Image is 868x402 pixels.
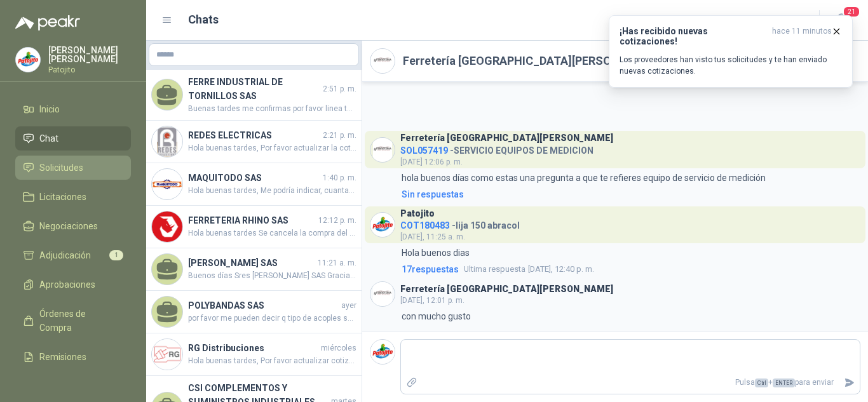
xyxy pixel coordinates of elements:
span: COT180483 [400,220,450,231]
button: ¡Has recibido nuevas cotizaciones!hace 11 minutos Los proveedores han visto tus solicitudes y te ... [609,15,853,88]
h4: REDES ELECTRICAS [188,128,320,142]
span: 1 [109,250,123,260]
img: Company Logo [16,48,40,72]
div: Sin respuestas [402,187,464,201]
a: Negociaciones [15,214,131,238]
span: SOL057419 [400,145,448,156]
span: Aprobaciones [39,278,95,291]
h4: - lija 150 abracol [400,217,520,229]
span: Hola buenas tardes, Por favor actualizar la cotización [188,142,356,154]
a: Chat [15,126,131,151]
img: Logo peakr [15,15,80,30]
span: Inicio [39,102,60,116]
h4: RG Distribuciones [188,341,318,355]
h3: Ferretería [GEOGRAPHIC_DATA][PERSON_NAME] [400,135,613,142]
p: Patojito [48,66,131,74]
span: [DATE], 12:40 p. m. [464,263,594,276]
span: por favor me pueden decir q tipo de acoples son (JIC-NPT) Y MEDIDA DE ROSCA SI ES 3/4" X 1"-1/16"... [188,312,356,325]
span: 12:12 p. m. [318,215,356,227]
span: 11:21 a. m. [318,257,356,269]
h4: MAQUITODO SAS [188,171,320,185]
img: Company Logo [152,169,182,199]
a: Sin respuestas [399,187,860,201]
span: 17 respuesta s [402,262,459,276]
a: Company LogoFERRETERIA RHINO SAS12:12 p. m.Hola buenas tardes Se cancela la compra del ITEM LIMA ... [146,206,362,248]
p: Pulsa + para enviar [423,372,839,394]
span: Buenos días Sres [PERSON_NAME] SAS Gracias por su amable respuesta [188,270,356,282]
h2: Ferretería [GEOGRAPHIC_DATA][PERSON_NAME] [403,52,662,70]
span: Hola buenas tardes, Me podría indicar, cuantas piezas en total nos estarían entregando ? [188,185,356,197]
span: Ctrl [755,379,768,387]
p: Hola buenos dias [402,246,470,260]
h3: Ferretería [GEOGRAPHIC_DATA][PERSON_NAME] [400,286,613,293]
a: Company LogoRG DistribucionesmiércolesHola buenas tardes, Por favor actualizar cotización [146,333,362,376]
img: Company Logo [152,126,182,157]
span: [DATE], 12:01 p. m. [400,296,465,305]
span: [DATE] 12:06 p. m. [400,157,463,166]
span: Adjudicación [39,248,91,262]
button: 21 [830,9,853,32]
a: Company LogoREDES ELECTRICAS2:21 p. m.Hola buenas tardes, Por favor actualizar la cotización [146,121,362,163]
span: Hola buenas tardes Se cancela la compra del ITEM LIMA TRIANGULA DE 6" TRUPER, ya que no cumple co... [188,227,356,239]
h3: Patojito [400,210,435,217]
h4: FERRE INDUSTRIAL DE TORNILLOS SAS [188,75,320,103]
h4: FERRETERIA RHINO SAS [188,213,316,227]
img: Company Logo [370,340,395,364]
img: Company Logo [152,211,182,242]
button: Enviar [839,372,860,394]
span: [DATE], 11:25 a. m. [400,232,465,241]
img: Company Logo [370,138,395,162]
h4: [PERSON_NAME] SAS [188,256,315,270]
h1: Chats [188,11,219,29]
span: 1:40 p. m. [323,172,356,184]
span: 2:51 p. m. [323,83,356,95]
a: Company LogoMAQUITODO SAS1:40 p. m.Hola buenas tardes, Me podría indicar, cuantas piezas en total... [146,163,362,206]
img: Company Logo [152,339,182,370]
img: Company Logo [370,213,395,237]
a: Adjudicación1 [15,243,131,267]
p: con mucho gusto [402,309,471,323]
a: Inicio [15,97,131,121]
span: 2:21 p. m. [323,130,356,142]
span: Negociaciones [39,219,98,233]
a: Solicitudes [15,156,131,180]
span: Ultima respuesta [464,263,526,276]
a: Aprobaciones [15,272,131,297]
label: Adjuntar archivos [401,372,423,394]
a: Licitaciones [15,185,131,209]
span: ENTER [773,379,795,387]
a: [PERSON_NAME] SAS11:21 a. m.Buenos días Sres [PERSON_NAME] SAS Gracias por su amable respuesta [146,248,362,291]
img: Company Logo [370,49,395,73]
p: hola buenos días como estas una pregunta a que te refieres equipo de servicio de medición [402,171,766,185]
span: hace 11 minutos [772,26,832,46]
a: Remisiones [15,345,131,369]
a: 17respuestasUltima respuesta[DATE], 12:40 p. m. [399,262,860,276]
p: Los proveedores han visto tus solicitudes y te han enviado nuevas cotizaciones. [620,54,842,77]
span: Solicitudes [39,161,83,175]
h3: ¡Has recibido nuevas cotizaciones! [620,26,767,46]
img: Company Logo [370,282,395,306]
p: [PERSON_NAME] [PERSON_NAME] [48,46,131,64]
span: Buenas tardes me confirmas por favor linea telefonica ? [188,103,356,115]
a: POLYBANDAS SASayerpor favor me pueden decir q tipo de acoples son (JIC-NPT) Y MEDIDA DE ROSCA SI ... [146,291,362,333]
span: miércoles [321,342,356,354]
span: Hola buenas tardes, Por favor actualizar cotización [188,355,356,367]
a: FERRE INDUSTRIAL DE TORNILLOS SAS2:51 p. m.Buenas tardes me confirmas por favor linea telefonica ? [146,70,362,121]
span: Órdenes de Compra [39,307,119,335]
span: 21 [843,6,860,18]
span: Chat [39,131,58,145]
h4: - SERVICIO EQUIPOS DE MEDICION [400,142,613,154]
span: Licitaciones [39,190,86,204]
span: Remisiones [39,350,86,364]
span: ayer [341,300,356,312]
h4: POLYBANDAS SAS [188,298,339,312]
a: Órdenes de Compra [15,302,131,340]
